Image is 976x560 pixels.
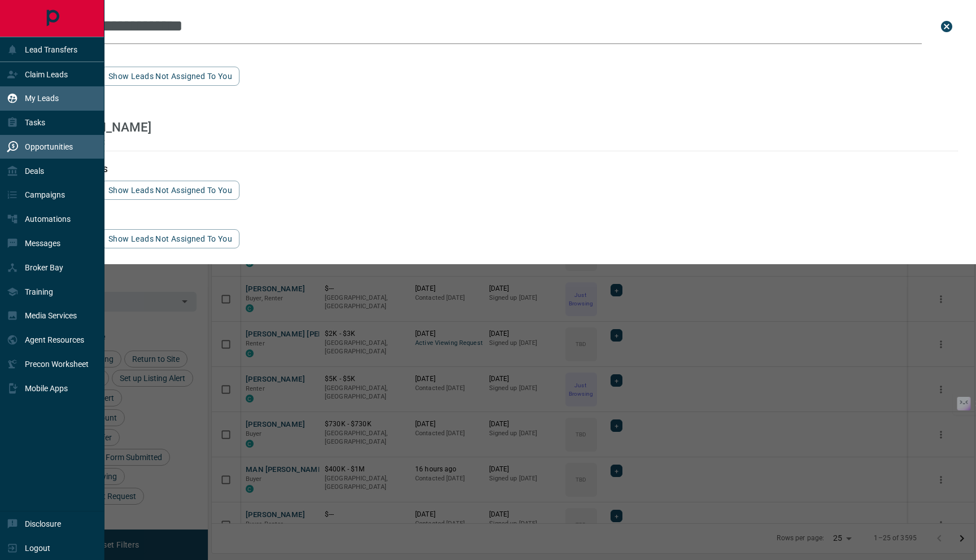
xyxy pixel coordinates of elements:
[43,165,958,174] h3: phone matches
[101,181,239,200] button: show leads not assigned to you
[101,229,239,248] button: show leads not assigned to you
[935,15,958,38] button: close search bar
[43,213,958,222] h3: id matches
[101,67,239,86] button: show leads not assigned to you
[43,99,958,108] h3: email matches
[43,51,958,60] h3: name matches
